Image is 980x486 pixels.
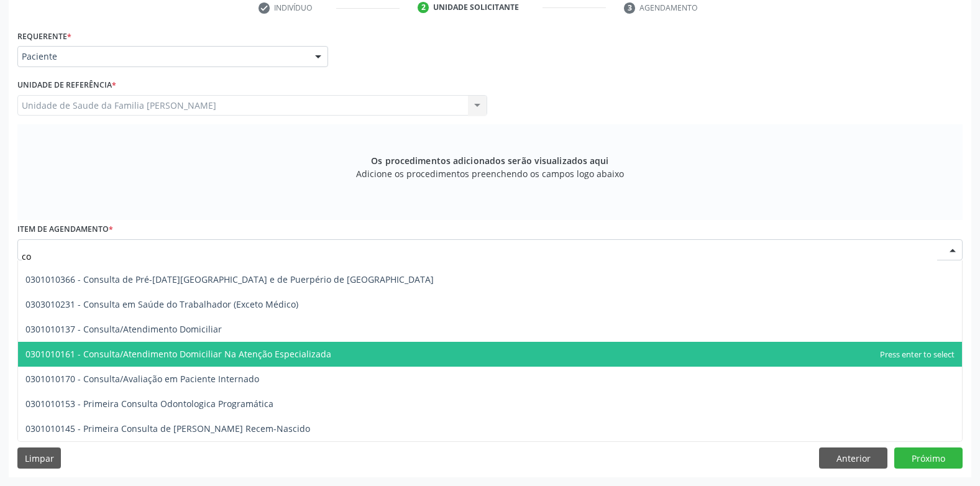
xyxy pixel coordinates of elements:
span: 0303010231 - Consulta em Saúde do Trabalhador (Exceto Médico) [25,298,298,310]
span: Paciente [22,50,303,63]
label: Unidade de referência [17,76,116,95]
div: 2 [418,2,429,13]
button: Próximo [894,447,963,469]
div: Unidade solicitante [433,2,519,13]
label: Requerente [17,27,71,46]
span: Os procedimentos adicionados serão visualizados aqui [371,154,608,167]
label: Item de agendamento [17,220,113,239]
span: 0301010170 - Consulta/Avaliação em Paciente Internado [25,373,259,385]
span: 0301010145 - Primeira Consulta de [PERSON_NAME] Recem-Nascido [25,423,310,434]
button: Anterior [819,447,887,469]
span: 0301010153 - Primeira Consulta Odontologica Programática [25,398,273,410]
span: 0301010137 - Consulta/Atendimento Domiciliar [25,323,222,335]
button: Limpar [17,447,61,469]
span: 0301010161 - Consulta/Atendimento Domiciliar Na Atenção Especializada [25,348,331,360]
input: Buscar por procedimento [22,244,937,268]
span: Adicione os procedimentos preenchendo os campos logo abaixo [356,167,624,180]
span: 0301010366 - Consulta de Pré-[DATE][GEOGRAPHIC_DATA] e de Puerpério de [GEOGRAPHIC_DATA] [25,273,434,285]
